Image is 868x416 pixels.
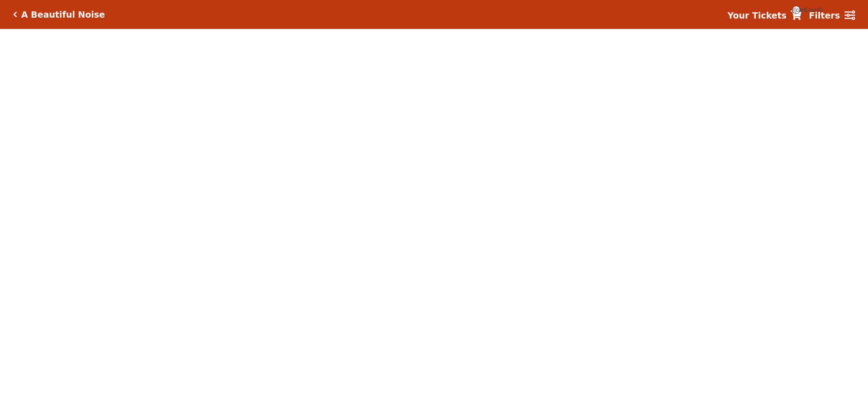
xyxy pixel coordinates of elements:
a: Your Tickets {{cartCount}} [727,9,802,22]
span: {{cartCount}} [792,6,800,14]
strong: Your Tickets [727,10,787,20]
a: Filters [809,9,855,22]
strong: Filters [809,10,840,20]
a: Click here to go back to filters [13,11,17,18]
h5: A Beautiful Noise [21,10,105,20]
